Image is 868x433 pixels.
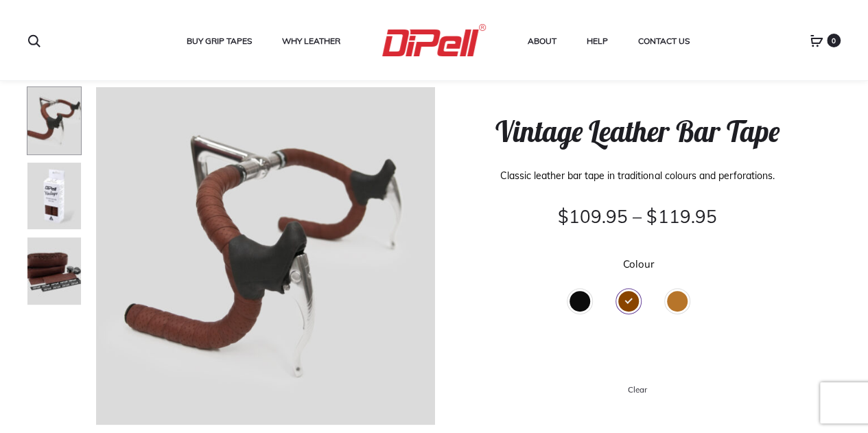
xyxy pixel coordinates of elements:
a: 0 [810,34,823,47]
a: Contact Us [638,32,690,50]
a: Clear [475,382,800,397]
label: Colour [623,259,654,269]
h1: Vintage Leather Bar Tape [475,115,800,149]
p: Classic leather bar tape in traditional colours and perforations. [475,166,800,185]
img: Dipell-bike-Sbar-Brown-heavy-packaged-083-Paul-Osta-80x100.jpg [27,162,82,231]
span: 0 [827,34,841,47]
span: $ [646,205,657,228]
a: Why Leather [282,32,340,50]
span: $ [558,205,569,228]
img: Dipell-bike-Sbar-Brown-Heavy-80x100.jpg [27,86,82,155]
a: Buy Grip Tapes [187,32,252,50]
img: Dipell-bike-Sbar-Brown-heavy-unpackaged-092-Paul-Osta-80x100.jpg [27,237,82,305]
bdi: 119.95 [646,205,716,228]
bdi: 109.95 [558,205,628,228]
span: – [633,205,642,228]
a: Help [587,32,608,50]
a: About [528,32,556,50]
